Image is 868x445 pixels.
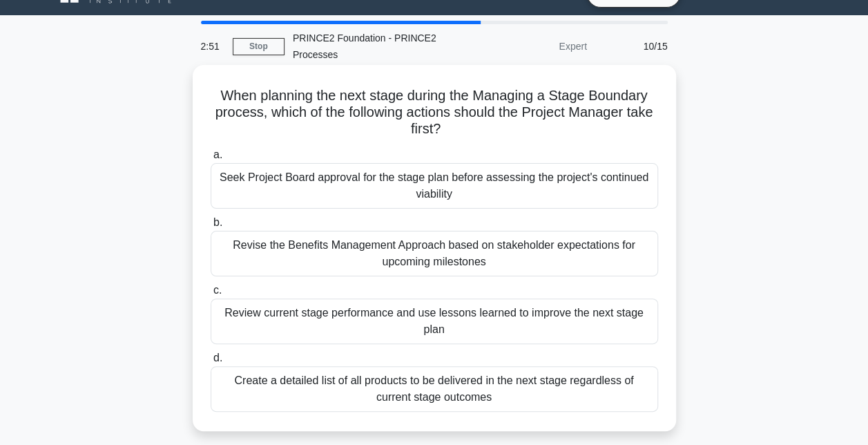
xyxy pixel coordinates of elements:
[213,149,222,160] span: a.
[233,38,284,55] a: Stop
[209,87,659,138] h5: When planning the next stage during the Managing a Stage Boundary process, which of the following...
[284,24,474,68] div: PRINCE2 Foundation - PRINCE2 Processes
[211,163,658,209] div: Seek Project Board approval for the stage plan before assessing the project's continued viability
[595,32,676,60] div: 10/15
[213,284,222,296] span: c.
[211,366,658,412] div: Create a detailed list of all products to be delivered in the next stage regardless of current st...
[213,352,222,363] span: d.
[211,299,658,344] div: Review current stage performance and use lessons learned to improve the next stage plan
[211,231,658,276] div: Revise the Benefits Management Approach based on stakeholder expectations for upcoming milestones
[474,32,595,60] div: Expert
[193,32,233,60] div: 2:51
[213,216,222,228] span: b.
